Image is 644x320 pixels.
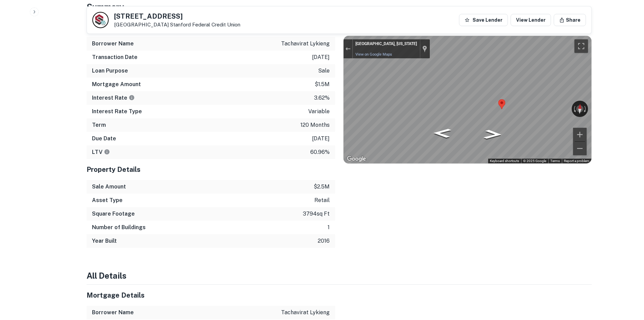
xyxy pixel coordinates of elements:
a: Terms (opens in new tab) [550,159,560,163]
h6: Asset Type [92,196,123,204]
button: Save Lender [459,14,508,26]
a: View on Google Maps [355,52,392,57]
p: [DATE] [312,135,330,143]
p: retail [314,196,330,204]
path: Go East [476,127,510,141]
p: [DATE] [312,53,330,61]
path: Go West [425,126,459,140]
a: View Lender [511,14,551,26]
h6: Borrower Name [92,308,134,317]
p: $1.5m [315,80,330,88]
a: Report a problem [564,159,589,163]
p: tachavirat lykieng [281,308,330,317]
p: sale [318,67,330,75]
button: Share [554,14,586,26]
a: Open this area in Google Maps (opens a new window) [345,155,368,163]
button: Keyboard shortcuts [490,159,519,163]
h6: Transaction Date [92,53,137,61]
h6: Mortgage Amount [92,80,141,88]
h6: Loan Purpose [92,67,128,75]
p: 2016 [318,237,330,245]
h6: Sale Amount [92,183,126,191]
svg: LTVs displayed on the website are for informational purposes only and may be reported incorrectly... [104,149,110,155]
span: © 2025 Google [523,159,546,163]
div: Map [344,36,591,163]
h4: Summary [87,1,592,13]
button: Rotate counterclockwise [572,101,576,117]
div: Street View [344,36,591,163]
iframe: Chat Widget [610,266,644,298]
button: Zoom in [573,128,587,141]
p: $2.5m [314,183,330,191]
svg: The interest rates displayed on the website are for informational purposes only and may be report... [129,95,135,101]
h6: Interest Rate [92,94,135,102]
p: [GEOGRAPHIC_DATA] [114,22,240,28]
a: Show location on map [422,45,427,53]
h5: [STREET_ADDRESS] [114,13,240,20]
button: Zoom out [573,142,587,155]
h6: Borrower Name [92,40,134,48]
button: Exit the Street View [344,44,352,54]
h6: Year Built [92,237,117,245]
h6: Interest Rate Type [92,107,142,116]
img: Google [345,155,368,163]
p: 120 months [300,121,330,129]
h6: Number of Buildings [92,223,146,232]
h5: Mortgage Details [87,290,335,300]
p: variable [308,107,330,116]
p: tachavirat lykieng [281,40,330,48]
p: 60.96% [310,148,330,156]
h6: Due Date [92,135,116,143]
h4: All Details [87,269,592,282]
div: [GEOGRAPHIC_DATA], [US_STATE] [355,41,417,47]
h6: Term [92,121,106,129]
p: 3794 sq ft [303,210,330,218]
a: Stanford Federal Credit Union [170,22,240,27]
h5: Property Details [87,164,335,175]
button: Toggle fullscreen view [574,39,588,53]
p: 3.62% [314,94,330,102]
h6: Square Footage [92,210,135,218]
h6: LTV [92,148,110,156]
p: 1 [328,223,330,232]
button: Reset the view [576,100,583,117]
button: Rotate clockwise [583,101,588,117]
